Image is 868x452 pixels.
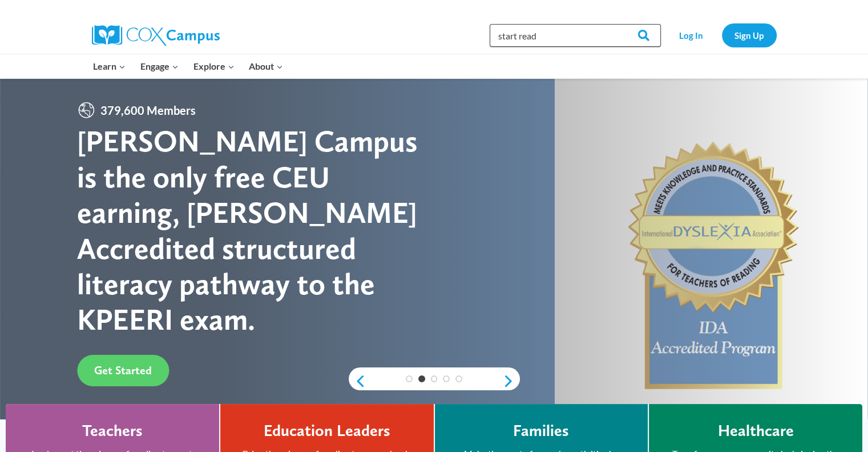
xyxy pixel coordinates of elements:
[406,375,413,382] a: 1
[77,123,434,337] div: [PERSON_NAME] Campus is the only free CEU earning, [PERSON_NAME] Accredited structured literacy p...
[133,54,186,78] button: Child menu of Engage
[667,23,777,47] nav: Secondary Navigation
[86,54,134,78] button: Child menu of Learn
[86,54,290,78] nav: Primary Navigation
[349,370,520,393] div: content slider buttons
[490,24,661,47] input: Search Cox Campus
[82,421,143,441] h4: Teachers
[94,363,152,377] span: Get Started
[431,375,438,382] a: 3
[513,421,569,441] h4: Families
[264,421,390,441] h4: Education Leaders
[717,421,793,441] h4: Healthcare
[96,101,200,119] span: 379,600 Members
[92,25,220,46] img: Cox Campus
[241,54,290,78] button: Child menu of About
[667,23,716,47] a: Log In
[722,23,777,47] a: Sign Up
[186,54,242,78] button: Child menu of Explore
[77,355,169,386] a: Get Started
[455,375,462,382] a: 5
[503,374,520,388] a: next
[443,375,450,382] a: 4
[349,374,366,388] a: previous
[418,375,425,382] a: 2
